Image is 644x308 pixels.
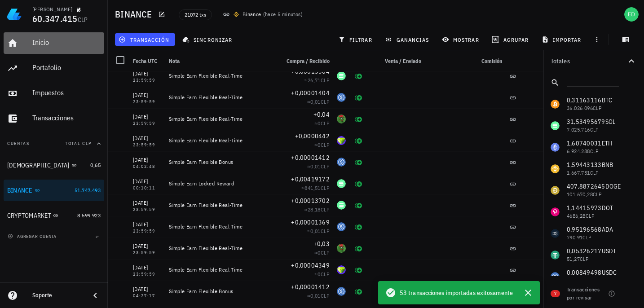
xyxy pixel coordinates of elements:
span: Comisión [481,57,502,64]
span: ≈ [314,271,330,277]
button: agrupar [488,33,534,46]
div: PEPE-icon [337,244,346,253]
span: 0 [318,249,320,256]
div: USDC-icon [337,287,346,296]
button: sincronizar [179,33,238,46]
div: Simple Earn Flexible Real-Time [169,137,272,144]
span: ≈ [314,120,330,127]
span: 841,51 [304,185,320,191]
span: CLP [321,271,330,277]
span: agrupar [494,36,529,43]
div: avatar [624,7,639,22]
span: CLP [321,120,330,127]
span: +0,00001404 [291,89,330,97]
span: ≈ [307,98,330,105]
span: 60.347.415 [32,13,78,25]
span: Total CLP [65,141,92,146]
span: 0,65 [90,162,101,168]
span: Nota [169,57,180,64]
span: CLP [321,292,330,299]
span: 8.599.923 [77,212,101,219]
div: [DATE] [133,263,162,272]
span: ≈ [307,292,330,299]
a: CRYPTOMARKET 8.599.923 [4,205,104,226]
div: [DATE] [133,134,162,143]
span: ( ) [263,10,303,19]
div: [PERSON_NAME] [32,6,72,13]
div: [DATE] [133,242,162,251]
div: Transacciones [32,114,101,122]
div: 23:59:59 [133,121,162,126]
div: BINANCE [7,187,33,194]
div: Simple Earn Flexible Real-Time [169,115,272,123]
div: Simple Earn Flexible Real-Time [169,202,272,209]
div: Simple Earn Flexible Bonus [169,158,272,166]
a: Impuestos [4,83,104,104]
div: SOL-icon [337,179,346,188]
div: [DATE] [133,155,162,164]
div: Transacciones por revisar [567,286,604,302]
div: 23:59:59 [133,143,162,147]
span: filtrar [340,36,372,43]
div: Simple Earn Flexible Real-Time [169,94,272,101]
a: [DEMOGRAPHIC_DATA] 0,65 [4,154,104,176]
div: USDC-icon [337,158,346,167]
div: [DATE] [133,220,162,229]
div: Portafolio [32,63,101,72]
div: Nota [165,50,276,72]
div: PIXEL-icon [337,136,346,145]
h1: BINANCE [115,7,155,22]
div: 00:10:11 [133,186,162,190]
div: 23:59:59 [133,229,162,233]
button: Totales [543,50,644,72]
div: 23:59:59 [133,251,162,255]
span: transacción [120,36,169,43]
div: 04:02:48 [133,164,162,169]
div: USDC-icon [337,93,346,102]
button: agregar cuenta [5,232,61,241]
span: Venta / Enviado [385,57,421,64]
div: PEPE-icon [337,114,346,123]
span: ≈ [314,249,330,256]
button: importar [538,33,587,46]
div: 23:59:59 [133,207,162,212]
div: [DATE] [133,285,162,294]
span: ≈ [304,77,330,84]
div: USDC-icon [337,222,346,231]
div: [DATE] [133,198,162,207]
span: CLP [78,16,88,24]
span: importar [543,36,582,43]
span: CLP [321,206,330,213]
span: ≈ [307,163,330,170]
span: 7 [554,290,556,297]
div: [DEMOGRAPHIC_DATA] [7,162,70,169]
span: +0,00001369 [291,218,330,226]
div: Venta / Enviado [367,50,425,72]
span: 21072 txs [185,10,206,20]
div: [DATE] [133,177,162,186]
div: SOL-icon [337,71,346,80]
button: mostrar [438,33,485,46]
div: [DATE] [133,69,162,78]
div: SOL-icon [337,201,346,210]
button: ganancias [381,33,435,46]
span: 0 [318,271,320,277]
div: Simple Earn Flexible Real-Time [169,72,272,79]
span: ≈ [307,228,330,234]
div: Impuestos [32,88,101,97]
div: Compra / Recibido [276,50,333,72]
span: ≈ [304,206,330,213]
div: Fecha UTC [129,50,165,72]
span: 0,01 [310,292,321,299]
span: 28,18 [308,206,321,213]
div: Inicio [32,38,101,47]
span: 0,01 [310,98,321,105]
span: 53 transacciones importadas exitosamente [400,288,513,298]
div: CRYPTOMARKET [7,212,51,220]
span: +0,00001412 [291,283,330,291]
span: mostrar [444,36,479,43]
span: sincronizar [184,36,232,43]
span: +0,00004349 [291,261,330,269]
span: +0,00001412 [291,154,330,162]
span: 26,71 [308,77,321,84]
